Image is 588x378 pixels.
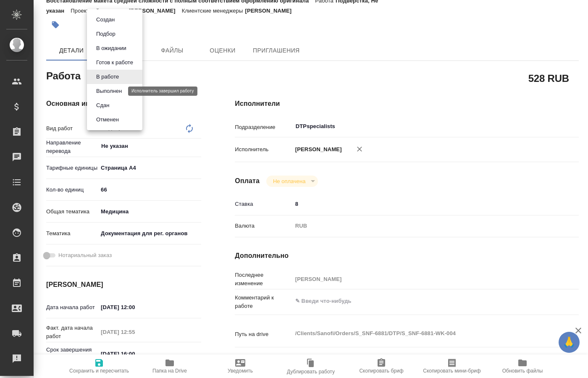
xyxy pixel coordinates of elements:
button: Выполнен [94,87,124,96]
button: Готов к работе [94,58,136,67]
button: Сдан [94,101,112,110]
button: Создан [94,15,117,24]
button: В работе [94,72,121,81]
button: В ожидании [94,44,129,53]
button: Подбор [94,29,118,39]
button: Отменен [94,115,121,124]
